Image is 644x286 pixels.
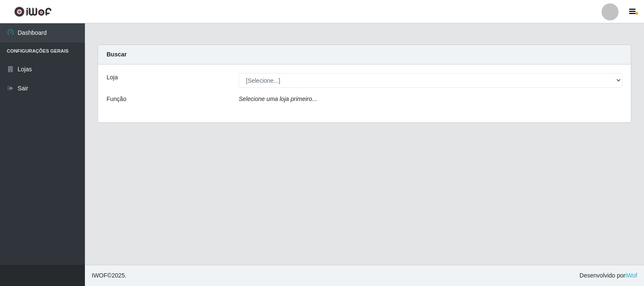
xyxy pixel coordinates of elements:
[239,95,317,102] i: Selecione uma loja primeiro...
[14,6,52,17] img: CoreUI Logo
[625,272,637,279] a: iWof
[107,51,127,58] strong: Buscar
[107,95,127,104] label: Função
[92,271,127,280] span: © 2025 .
[579,271,637,280] span: Desenvolvido por
[92,272,107,279] span: IWOF
[107,73,118,82] label: Loja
